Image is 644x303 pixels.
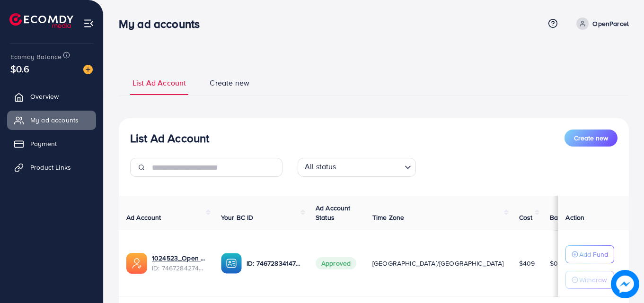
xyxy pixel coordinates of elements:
img: ic-ba-acc.ded83a64.svg [221,253,242,274]
img: image [83,65,93,74]
img: menu [83,18,94,29]
p: Add Fund [579,249,608,260]
img: logo [9,13,73,28]
span: $0 [550,259,558,268]
span: Product Links [30,163,71,172]
span: $0.6 [10,62,30,76]
span: List Ad Account [132,78,186,88]
span: [GEOGRAPHIC_DATA]/[GEOGRAPHIC_DATA] [372,259,504,268]
span: All status [303,159,338,174]
div: Search for option [298,158,416,177]
span: Action [565,213,584,222]
button: Add Fund [565,245,614,263]
button: Withdraw [565,271,614,289]
img: image [611,270,639,298]
span: ID: 7467284274044239888 [152,263,206,273]
button: Create new [565,130,618,147]
input: Search for option [339,160,401,174]
span: Ad Account Status [316,203,351,222]
a: 1024523_Open Parcel_1738612616330 [152,253,206,263]
h3: List Ad Account [130,131,209,145]
a: OpenParcel [573,17,629,30]
span: Create new [574,133,608,143]
span: Cost [519,213,533,222]
span: Create new [210,78,249,88]
a: My ad accounts [7,111,96,130]
span: Ecomdy Balance [10,52,62,61]
span: $409 [519,259,535,268]
span: Approved [316,257,356,269]
span: Balance [550,213,575,222]
span: Payment [30,139,57,148]
span: Ad Account [126,213,161,222]
p: OpenParcel [592,18,629,29]
a: Product Links [7,158,96,177]
h3: My ad accounts [119,17,207,31]
span: Overview [30,92,59,101]
p: Withdraw [579,274,607,286]
a: Overview [7,87,96,106]
span: Your BC ID [221,213,254,222]
div: <span class='underline'>1024523_Open Parcel_1738612616330</span></br>7467284274044239888 [152,253,206,273]
p: ID: 7467283414794928129 [247,258,300,269]
a: Payment [7,134,96,153]
span: My ad accounts [30,115,79,125]
span: Time Zone [372,213,404,222]
img: ic-ads-acc.e4c84228.svg [126,253,147,274]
